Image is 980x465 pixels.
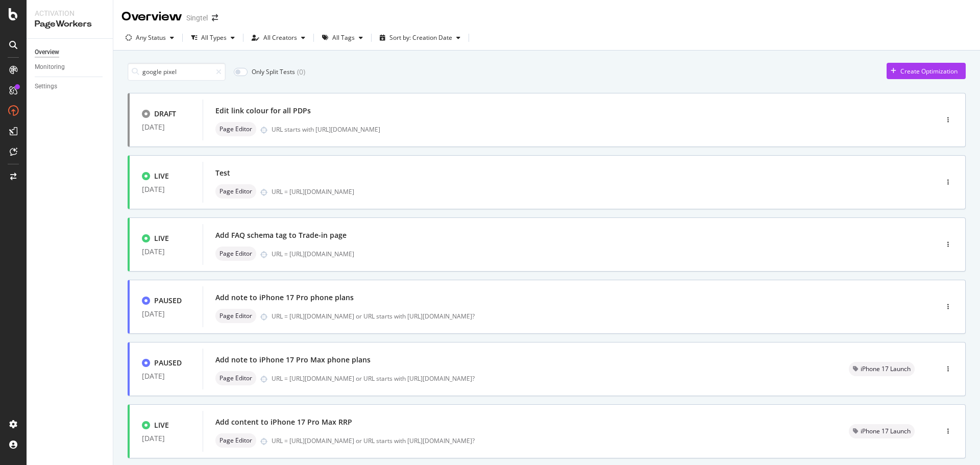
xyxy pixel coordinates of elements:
[215,433,256,448] div: neutral label
[142,372,190,380] div: [DATE]
[154,420,169,430] div: LIVE
[887,63,966,79] button: Create Optimization
[272,312,894,321] div: URL = [URL][DOMAIN_NAME] or URL starts with [URL][DOMAIN_NAME]?
[154,296,182,306] div: PAUSED
[187,30,239,46] button: All Types
[215,371,256,385] div: neutral label
[849,424,915,438] div: neutral label
[186,13,208,23] div: Singtel
[272,125,894,134] div: URL starts with [URL][DOMAIN_NAME]
[215,292,354,303] div: Add note to iPhone 17 Pro phone plans
[318,30,367,46] button: All Tags
[35,62,65,72] div: Monitoring
[154,358,182,368] div: PAUSED
[861,366,911,372] span: iPhone 17 Launch
[215,417,352,427] div: Add content to iPhone 17 Pro Max RRP
[212,14,218,21] div: arrow-right-arrow-left
[219,375,252,381] span: Page Editor
[128,63,226,81] input: Search an Optimization
[215,122,256,136] div: neutral label
[272,374,824,383] div: URL = [URL][DOMAIN_NAME] or URL starts with [URL][DOMAIN_NAME]?
[215,309,256,323] div: neutral label
[35,62,106,72] a: Monitoring
[252,67,295,76] div: Only Split Tests
[136,35,166,41] div: Any Status
[154,233,169,243] div: LIVE
[389,35,452,41] div: Sort by: Creation Date
[215,106,311,116] div: Edit link colour for all PDPs
[376,30,464,46] button: Sort by: Creation Date
[121,30,178,46] button: Any Status
[272,187,894,196] div: URL = [URL][DOMAIN_NAME]
[219,313,252,319] span: Page Editor
[219,251,252,257] span: Page Editor
[215,355,371,365] div: Add note to iPhone 17 Pro Max phone plans
[272,436,824,445] div: URL = [URL][DOMAIN_NAME] or URL starts with [URL][DOMAIN_NAME]?
[35,81,57,92] div: Settings
[219,188,252,194] span: Page Editor
[849,362,915,376] div: neutral label
[35,47,106,58] a: Overview
[219,126,252,132] span: Page Editor
[154,109,176,119] div: DRAFT
[201,35,227,41] div: All Types
[35,18,105,30] div: PageWorkers
[215,247,256,261] div: neutral label
[900,67,958,76] div: Create Optimization
[154,171,169,181] div: LIVE
[142,310,190,318] div: [DATE]
[263,35,297,41] div: All Creators
[35,81,106,92] a: Settings
[142,185,190,193] div: [DATE]
[121,8,182,26] div: Overview
[219,437,252,444] span: Page Editor
[272,250,894,258] div: URL = [URL][DOMAIN_NAME]
[332,35,355,41] div: All Tags
[35,8,105,18] div: Activation
[861,428,911,434] span: iPhone 17 Launch
[248,30,309,46] button: All Creators
[215,184,256,199] div: neutral label
[142,434,190,443] div: [DATE]
[142,248,190,256] div: [DATE]
[215,168,230,178] div: Test
[142,123,190,131] div: [DATE]
[215,230,347,240] div: Add FAQ schema tag to Trade-in page
[297,67,305,77] div: ( 0 )
[35,47,59,58] div: Overview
